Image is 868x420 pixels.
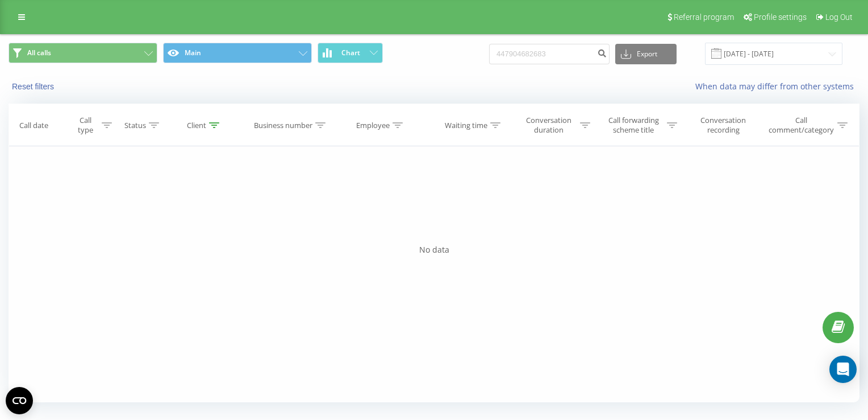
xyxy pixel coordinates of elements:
button: All calls [9,43,157,63]
a: When data may differ from other systems [695,81,859,92]
span: Referral program [674,13,734,22]
div: Employee [356,121,390,130]
div: Conversation duration [520,116,577,135]
span: Log Out [825,13,853,22]
div: Call comment/category [768,116,834,135]
button: Export [615,44,677,64]
span: Chart [341,49,360,57]
button: Open CMP widget [6,387,33,414]
div: Open Intercom Messenger [829,356,857,383]
div: Business number [254,121,312,130]
span: All calls [27,48,51,57]
input: Search by number [489,44,610,64]
div: Client [187,121,206,130]
div: Waiting time [445,121,487,130]
div: Conversation recording [690,116,756,135]
div: Call type [72,116,99,135]
div: Call date [19,121,48,130]
div: Call forwarding scheme title [603,116,663,135]
span: Profile settings [754,13,807,22]
button: Chart [318,43,383,63]
button: Main [163,43,312,63]
button: Reset filters [9,81,60,92]
div: No data [9,244,859,256]
div: Status [124,121,146,130]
